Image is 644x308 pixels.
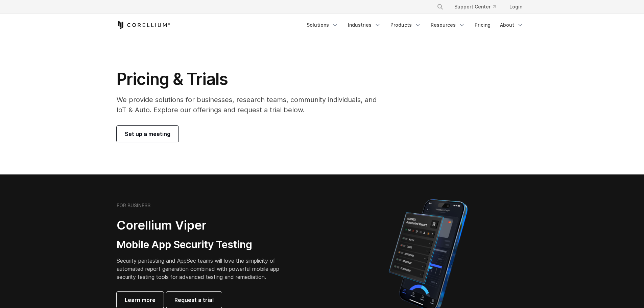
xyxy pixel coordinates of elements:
a: Set up a meeting [117,126,178,142]
a: Learn more [117,292,164,308]
span: Request a trial [174,296,214,304]
h2: Corellium Viper [117,218,290,233]
h3: Mobile App Security Testing [117,238,290,251]
a: Login [504,1,528,13]
div: Navigation Menu [303,19,528,31]
a: Support Center [449,1,501,13]
a: Industries [344,19,385,31]
a: Products [386,19,425,31]
button: Search [434,1,446,13]
h1: Pricing & Trials [117,69,386,89]
div: Navigation Menu [429,1,528,13]
a: Resources [427,19,469,31]
a: About [496,19,528,31]
a: Corellium Home [117,21,170,29]
a: Pricing [471,19,495,31]
p: We provide solutions for businesses, research teams, community individuals, and IoT & Auto. Explo... [117,95,386,115]
a: Solutions [303,19,342,31]
span: Set up a meeting [125,130,170,138]
a: Request a trial [166,292,222,308]
h6: FOR BUSINESS [117,203,150,209]
p: Security pentesting and AppSec teams will love the simplicity of automated report generation comb... [117,257,290,281]
span: Learn more [125,296,156,304]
